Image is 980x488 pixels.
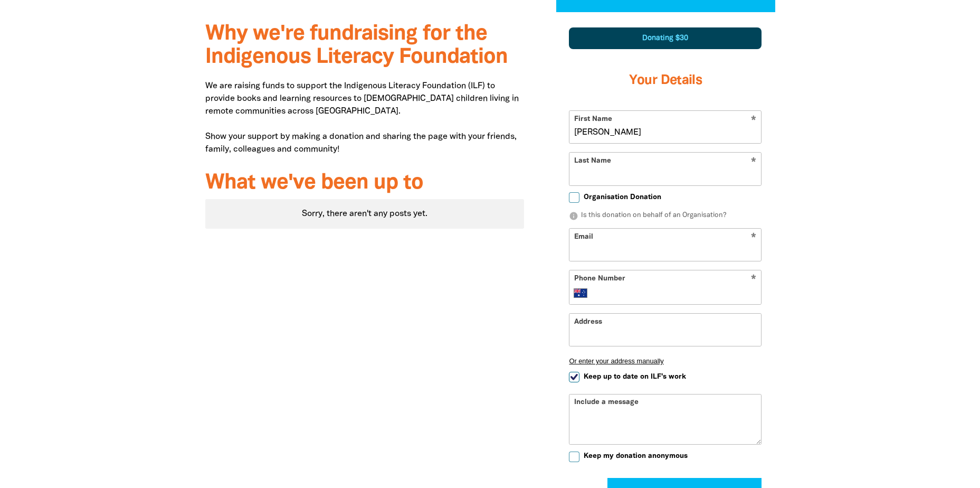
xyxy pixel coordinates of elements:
[584,451,688,461] span: Keep my donation anonymous
[205,199,525,229] div: Sorry, there aren't any posts yet.
[205,80,525,156] p: We are raising funds to support the Indigenous Literacy Foundation (ILF) to provide books and lea...
[569,211,762,221] p: Is this donation on behalf of an Organisation?
[569,211,578,221] i: info
[569,372,579,382] input: Keep up to date on ILF's work
[584,192,661,202] span: Organisation Donation
[569,357,762,365] button: Or enter your address manually
[569,60,762,102] h3: Your Details
[569,452,579,462] input: Keep my donation anonymous
[751,275,756,285] i: Required
[584,372,686,382] span: Keep up to date on ILF's work
[569,192,579,203] input: Organisation Donation
[205,24,508,67] span: Why we're fundraising for the Indigenous Literacy Foundation
[205,172,525,195] h3: What we've been up to
[569,27,762,49] div: Donating $30
[205,199,525,229] div: Paginated content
